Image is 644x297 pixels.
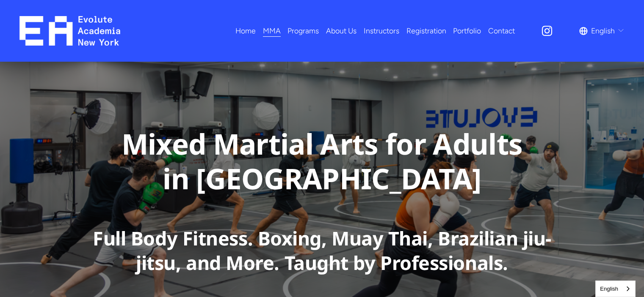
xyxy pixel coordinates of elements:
a: Instagram [541,25,553,37]
a: Contact [488,23,515,38]
img: EA [19,16,121,46]
a: Portfolio [453,23,481,38]
a: Registration [406,23,446,38]
aside: Language selected: English [595,281,636,297]
div: language picker [579,23,625,38]
strong: Mixed Martial Arts for Adults in [GEOGRAPHIC_DATA] [122,124,530,198]
a: About Us [326,23,357,38]
strong: Full Body Fitness. Boxing, Muay Thai, Brazilian jiu-jitsu, and More. Taught by Professionals. [93,225,551,275]
a: folder dropdown [287,23,319,38]
span: Programs [287,24,319,38]
a: Instructors [364,23,399,38]
a: folder dropdown [263,23,281,38]
a: Home [235,23,256,38]
span: MMA [263,24,281,38]
span: English [591,24,615,38]
a: English [596,281,635,297]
